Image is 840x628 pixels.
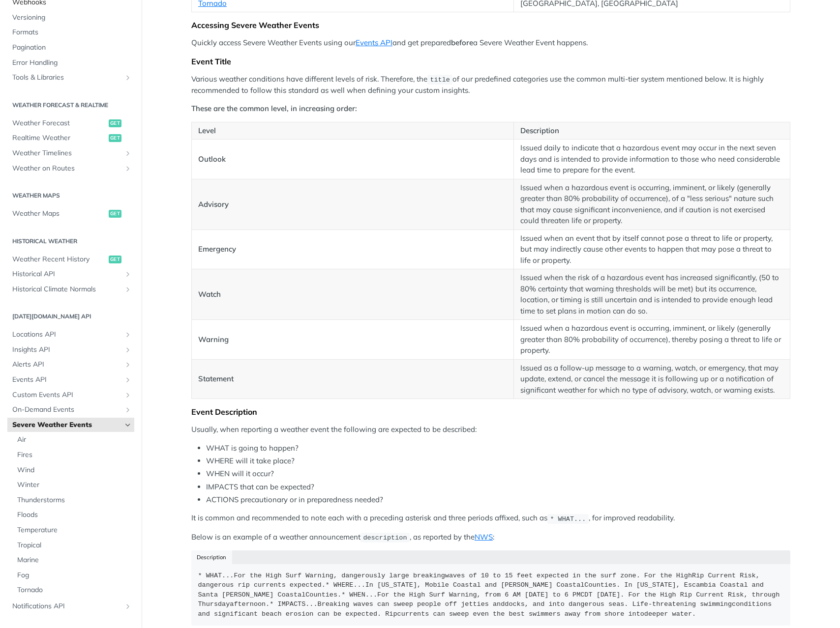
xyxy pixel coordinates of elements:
[514,320,790,360] td: Issued when a hazardous event is occurring, imminent, or likely (generally greater than 80% proba...
[17,585,132,595] span: Tornado
[12,360,121,370] span: Alerts API
[12,255,106,264] span: Weather Recent History
[12,269,121,279] span: Historical API
[7,237,134,246] h2: Historical Weather
[124,406,132,414] button: Show subpages for On-Demand Events
[12,553,134,568] a: Marine
[17,450,132,460] span: Fires
[17,510,132,520] span: Floods
[12,148,121,158] span: Weather Timelines
[198,374,234,383] strong: Statement
[198,244,236,254] strong: Emergency
[124,346,132,354] button: Show subpages for Insights API
[12,390,121,400] span: Custom Events API
[7,40,134,55] a: Pagination
[191,20,790,30] div: Accessing Severe Weather Events
[124,74,132,82] button: Show subpages for Tools & Libraries
[7,388,134,402] a: Custom Events APIShow subpages for Custom Events API
[7,312,134,321] h2: [DATE][DOMAIN_NAME] API
[12,432,134,447] a: Air
[191,37,790,49] p: Quickly access Severe Weather Events using our and get prepared a Severe Weather Event happens.
[124,421,132,429] button: Hide subpages for Severe Weather Events
[12,478,134,492] a: Winter
[109,210,121,218] span: get
[191,407,790,417] div: Event Description
[17,525,132,535] span: Temperature
[109,119,121,127] span: get
[7,191,134,200] h2: Weather Maps
[192,122,514,140] th: Level
[124,149,132,157] button: Show subpages for Weather Timelines
[12,420,121,430] span: Severe Weather Events
[191,532,790,543] p: Below is an example of a weather announcement , as reported by the :
[124,361,132,369] button: Show subpages for Alerts API
[191,104,357,113] strong: These are the common level, in increasing order:
[17,571,132,580] span: Fog
[198,335,229,344] strong: Warning
[7,267,134,282] a: Historical APIShow subpages for Historical API
[514,122,790,140] th: Description
[475,532,493,542] a: NWS
[7,343,134,357] a: Insights APIShow subpages for Insights API
[12,43,132,53] span: Pagination
[198,289,221,299] strong: Watch
[12,448,134,462] a: Fires
[7,131,134,145] a: Realtime Weatherget
[514,269,790,320] td: Issued when the risk of a hazardous event has increased significantly, (50 to 80% certainty that ...
[12,164,121,173] span: Weather on Routes
[12,568,134,583] a: Fog
[12,375,121,385] span: Events API
[451,38,473,47] strong: before
[12,601,121,611] span: Notifications API
[363,534,407,542] span: description
[17,435,132,445] span: Air
[124,391,132,399] button: Show subpages for Custom Events API
[12,345,121,355] span: Insights API
[7,70,134,85] a: Tools & LibrariesShow subpages for Tools & Libraries
[12,493,134,508] a: Thunderstorms
[12,538,134,553] a: Tropical
[514,140,790,179] td: Issued daily to indicate that a hazardous event may occur in the next seven days and is intended ...
[356,38,392,47] a: Events API
[206,468,790,480] li: WHEN will it occur?
[430,76,450,84] span: title
[12,523,134,538] a: Temperature
[12,133,106,143] span: Realtime Weather
[7,25,134,40] a: Formats
[191,74,790,96] p: Various weather conditions have different levels of risk. Therefore, the of our predefined catego...
[7,56,134,70] a: Error Handling
[12,28,132,37] span: Formats
[12,209,106,219] span: Weather Maps
[206,456,790,467] li: WHERE will it take place?
[7,327,134,342] a: Locations APIShow subpages for Locations API
[12,405,121,415] span: On-Demand Events
[206,443,790,454] li: WHAT is going to happen?
[17,465,132,475] span: Wind
[12,330,121,340] span: Locations API
[12,508,134,522] a: Floods
[198,571,784,619] div: * WHAT...For the High Surf Warning, dangerously large breakingwaves of 10 to 15 feet expected in ...
[12,118,106,128] span: Weather Forecast
[12,583,134,598] a: Tornado
[12,58,132,68] span: Error Handling
[7,101,134,110] h2: Weather Forecast & realtime
[12,73,121,83] span: Tools & Libraries
[7,10,134,25] a: Versioning
[7,418,134,432] a: Severe Weather EventsHide subpages for Severe Weather Events
[124,602,132,610] button: Show subpages for Notifications API
[12,13,132,23] span: Versioning
[550,515,586,522] span: * WHAT...
[7,206,134,221] a: Weather Mapsget
[7,161,134,176] a: Weather on RoutesShow subpages for Weather on Routes
[7,357,134,372] a: Alerts APIShow subpages for Alerts API
[7,116,134,131] a: Weather Forecastget
[17,480,132,490] span: Winter
[109,256,121,263] span: get
[17,495,132,505] span: Thunderstorms
[124,376,132,384] button: Show subpages for Events API
[206,482,790,493] li: IMPACTS that can be expected?
[198,154,226,164] strong: Outlook
[12,285,121,294] span: Historical Climate Normals
[7,372,134,387] a: Events APIShow subpages for Events API
[7,252,134,267] a: Weather Recent Historyget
